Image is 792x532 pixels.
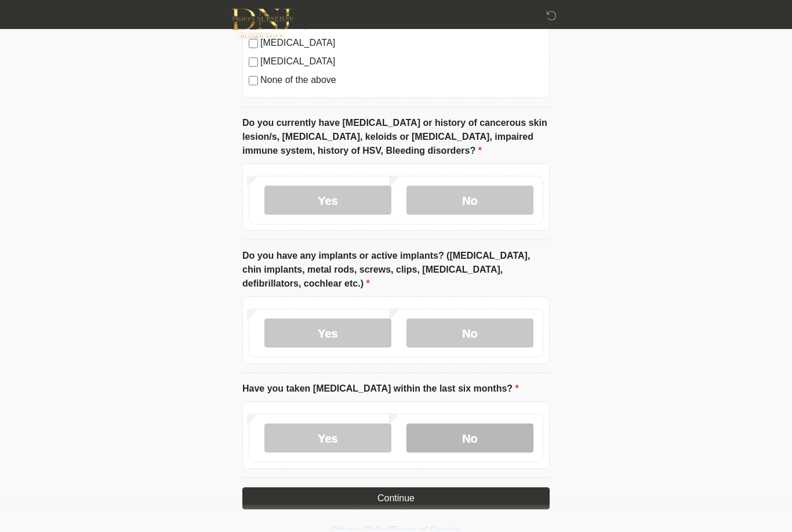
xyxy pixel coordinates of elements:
label: Do you have any implants or active implants? ([MEDICAL_DATA], chin implants, metal rods, screws, ... [242,249,550,291]
label: None of the above [260,73,543,87]
label: No [406,424,533,453]
label: Have you taken [MEDICAL_DATA] within the last six months? [242,382,519,396]
input: None of the above [249,76,258,85]
button: Continue [242,487,550,509]
label: Yes [264,186,391,215]
label: Yes [264,319,391,348]
label: No [406,186,533,215]
img: DNJ Med Boutique Logo [231,9,293,38]
label: No [406,319,533,348]
input: [MEDICAL_DATA] [249,57,258,67]
label: Yes [264,424,391,453]
label: Do you currently have [MEDICAL_DATA] or history of cancerous skin lesion/s, [MEDICAL_DATA], keloi... [242,116,550,158]
label: [MEDICAL_DATA] [260,55,543,68]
